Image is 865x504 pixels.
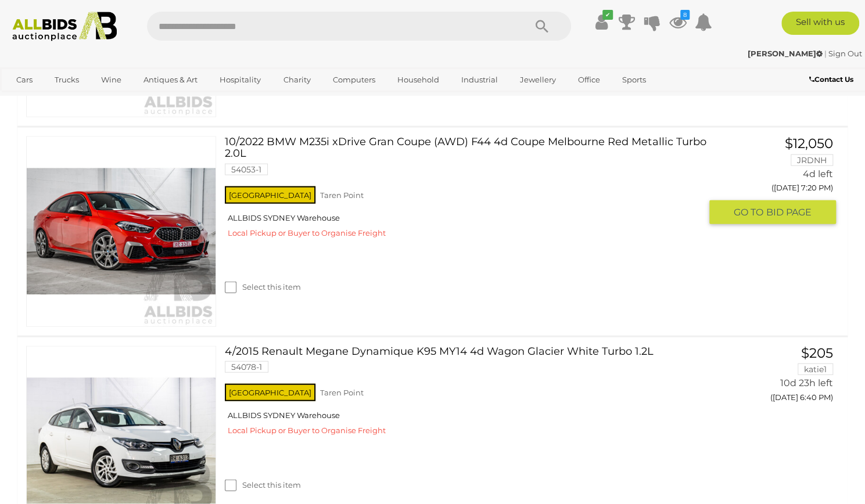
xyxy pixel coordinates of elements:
[680,10,690,20] i: 8
[718,136,836,225] a: $12,050 JRDNH 4d left ([DATE] 7:20 PM) GO TOBID PAGE
[748,49,823,58] strong: [PERSON_NAME]
[513,12,571,41] button: Search
[781,12,859,35] a: Sell with us
[325,70,383,89] a: Computers
[512,70,563,89] a: Jewellery
[234,136,701,184] a: 10/2022 BMW M235i xDrive Gran Coupe (AWD) F44 4d Coupe Melbourne Red Metallic Turbo 2.0L 54053-1
[801,345,833,361] span: $205
[47,70,87,89] a: Trucks
[809,73,856,86] a: Contact Us
[454,70,505,89] a: Industrial
[225,480,301,491] label: Select this item
[570,70,608,89] a: Office
[9,89,106,109] a: [GEOGRAPHIC_DATA]
[275,70,318,89] a: Charity
[709,200,836,224] button: GO TOBID PAGE
[6,12,123,41] img: Allbids.com.au
[669,12,687,33] a: 8
[94,70,129,89] a: Wine
[593,12,610,33] a: ✔
[225,282,301,293] label: Select this item
[212,70,268,89] a: Hospitality
[234,346,701,382] a: 4/2015 Renault Megane Dynamique K95 MY14 4d Wagon Glacier White Turbo 1.2L 54078-1
[718,346,836,408] a: $205 katie1 10d 23h left ([DATE] 6:40 PM)
[824,49,827,58] span: |
[602,10,613,20] i: ✔
[766,206,812,218] span: BID PAGE
[9,70,40,89] a: Cars
[828,49,862,58] a: Sign Out
[809,75,853,84] b: Contact Us
[748,49,824,58] a: [PERSON_NAME]
[136,70,205,89] a: Antiques & Art
[785,135,833,152] span: $12,050
[390,70,447,89] a: Household
[734,206,766,218] span: GO TO
[615,70,654,89] a: Sports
